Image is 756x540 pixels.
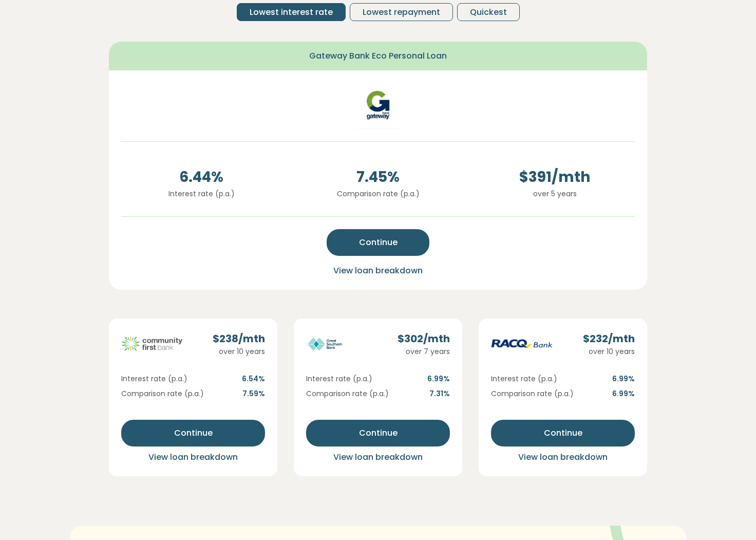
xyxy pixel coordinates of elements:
[457,3,520,21] button: Quickest
[242,374,265,384] span: 6.54 %
[491,420,635,446] button: Continue
[174,427,213,439] span: Continue
[250,6,333,18] span: Lowest interest rate
[213,331,265,346] div: $ 238 /mth
[429,388,450,399] span: 7.31 %
[332,83,424,129] img: gateway-bank logo
[242,388,265,399] span: 7.59 %
[333,451,423,463] span: View loan breakdown
[327,229,429,256] button: Continue
[359,236,398,249] span: Continue
[612,374,635,384] span: 6.99 %
[121,420,265,446] button: Continue
[518,451,608,463] span: View loan breakdown
[121,374,187,384] span: Interest rate (p.a.)
[121,166,281,188] span: 6.44 %
[398,331,450,346] div: $ 302 /mth
[491,451,635,464] button: View loan breakdown
[309,50,447,62] span: Gateway Bank Eco Personal Loan
[583,346,635,357] div: over 10 years
[491,331,553,357] img: racq-personal logo
[612,388,635,399] span: 6.99 %
[306,388,389,399] span: Comparison rate (p.a.)
[475,166,635,188] span: $ 391 /mth
[470,6,507,18] span: Quickest
[121,188,281,199] p: Interest rate (p.a.)
[491,374,557,384] span: Interest rate (p.a.)
[427,374,450,384] span: 6.99 %
[306,331,368,357] img: great-southern logo
[544,427,582,439] span: Continue
[363,6,440,18] span: Lowest repayment
[359,427,398,439] span: Continue
[121,331,183,357] img: community-first logo
[350,3,453,21] button: Lowest repayment
[298,188,458,199] p: Comparison rate (p.a.)
[237,3,346,21] button: Lowest interest rate
[306,451,450,464] button: View loan breakdown
[121,388,204,399] span: Comparison rate (p.a.)
[330,264,426,277] button: View loan breakdown
[306,374,372,384] span: Interest rate (p.a.)
[333,265,423,276] span: View loan breakdown
[583,331,635,346] div: $ 232 /mth
[148,451,238,463] span: View loan breakdown
[475,188,635,199] p: over 5 years
[491,388,574,399] span: Comparison rate (p.a.)
[121,451,265,464] button: View loan breakdown
[298,166,458,188] span: 7.45 %
[213,346,265,357] div: over 10 years
[398,346,450,357] div: over 7 years
[306,420,450,446] button: Continue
